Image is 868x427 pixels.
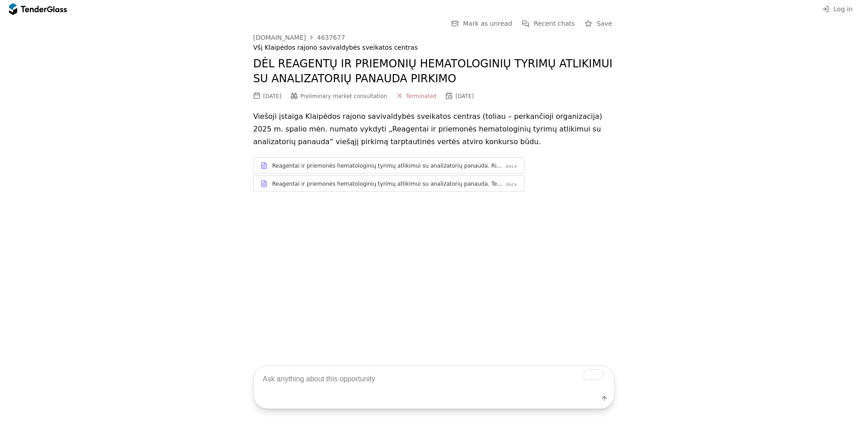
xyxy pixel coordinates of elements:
div: Reagentai ir priemonės hematologinių tyrimų atlikimui su analizatorių panauda. Rinkos konsultacij... [272,162,503,169]
button: Mark as unread [448,18,515,29]
div: Všį Klaipėdos rajono savivaldybės sveikatos centras [253,44,615,52]
a: [DOMAIN_NAME]4637677 [253,34,345,41]
div: .docx [504,164,517,169]
div: .docx [504,182,517,188]
span: Recent chats [534,20,575,27]
button: Recent chats [519,18,578,29]
textarea: To enrich screen reader interactions, please activate Accessibility in Grammarly extension settings [254,366,614,392]
span: Save [597,20,612,27]
button: Log in [819,4,855,15]
span: Log in [834,5,853,13]
span: Terminated [406,93,436,99]
a: Reagentai ir priemonės hematologinių tyrimų atlikimui su analizatorių panauda. Rinkos konsultacij... [253,157,524,174]
div: 4637677 [317,34,345,41]
div: [DATE] [263,93,282,99]
span: Preliminary market consultation [301,93,387,99]
h2: DĖL REAGENTŲ IR PRIEMONIŲ HEMATOLOGINIŲ TYRIMŲ ATLIKIMUI SU ANALIZATORIŲ PANAUDA PIRKIMO [253,56,615,87]
p: Viešoji įstaiga Klaipėdos rajono savivaldybės sveikatos centras (toliau – perkančioji organizacij... [253,110,615,148]
div: [DATE] [455,93,474,99]
button: Save [582,18,615,29]
div: Reagentai ir priemonės hematologinių tyrimų atlikimui su analizatorių panauda. Techninė specifika... [272,180,503,188]
a: Reagentai ir priemonės hematologinių tyrimų atlikimui su analizatorių panauda. Techninė specifika... [253,175,524,192]
span: Mark as unread [463,20,512,27]
div: [DOMAIN_NAME] [253,34,306,41]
